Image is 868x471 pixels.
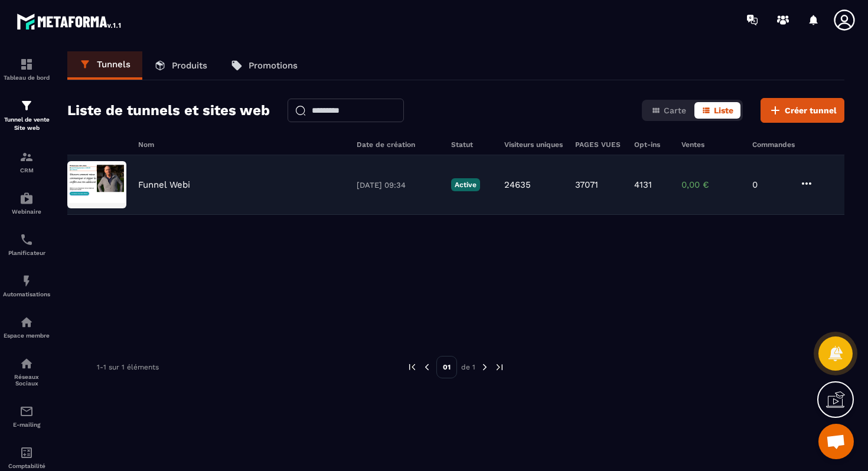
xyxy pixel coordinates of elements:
h6: Nom [138,140,345,149]
p: Tunnels [97,59,130,70]
a: formationformationTunnel de vente Site web [3,90,50,141]
img: next [479,362,490,372]
p: Tunnel de vente Site web [3,116,50,132]
img: prev [422,362,432,372]
img: formation [19,150,34,164]
span: Liste [714,106,733,115]
img: accountant [19,446,34,460]
a: Promotions [219,51,309,80]
h6: Date de création [357,140,439,149]
img: scheduler [19,233,34,247]
button: Créer tunnel [761,98,844,123]
img: prev [407,362,417,372]
div: Mots-clés [147,70,181,77]
img: logo_orange.svg [19,19,28,28]
img: formation [19,99,34,113]
p: 0 [752,179,788,190]
p: 01 [436,356,457,378]
a: emailemailE-mailing [3,395,50,437]
p: Produits [172,60,207,71]
button: Carte [644,102,693,119]
p: Planificateur [3,250,50,256]
span: Créer tunnel [785,104,837,116]
p: Active [451,178,480,191]
a: formationformationTableau de bord [3,48,50,90]
p: Promotions [249,60,298,71]
button: Liste [694,102,740,119]
p: [DATE] 09:34 [357,181,439,189]
h6: Visiteurs uniques [504,140,563,149]
div: Domaine [61,70,91,77]
img: website_grey.svg [19,31,28,40]
span: Carte [664,106,686,115]
p: Comptabilité [3,463,50,469]
img: formation [19,57,34,71]
img: automations [19,274,34,288]
a: automationsautomationsEspace membre [3,306,50,348]
img: automations [19,191,34,205]
img: email [19,404,34,418]
div: v 4.0.25 [33,19,58,28]
p: Webinaire [3,208,50,215]
p: Réseaux Sociaux [3,374,50,387]
a: social-networksocial-networkRéseaux Sociaux [3,348,50,395]
p: Automatisations [3,291,50,297]
p: 0,00 € [681,179,740,190]
img: logo [17,11,123,32]
img: image [67,161,126,208]
p: 1-1 sur 1 éléments [97,363,159,371]
div: Domaine: [DOMAIN_NAME] [31,31,133,40]
a: automationsautomationsWebinaire [3,182,50,224]
p: E-mailing [3,421,50,428]
img: automations [19,315,34,329]
h6: Ventes [681,140,740,149]
p: Tableau de bord [3,74,50,81]
p: 4131 [634,179,652,190]
p: 37071 [575,179,598,190]
p: Espace membre [3,332,50,339]
h6: Opt-ins [634,140,670,149]
img: tab_domain_overview_orange.svg [48,68,57,78]
a: automationsautomationsAutomatisations [3,265,50,306]
p: 24635 [504,179,531,190]
h6: Commandes [752,140,795,149]
img: social-network [19,356,34,371]
img: tab_keywords_by_traffic_grey.svg [134,68,143,78]
p: CRM [3,167,50,174]
p: Funnel Webi [138,179,190,190]
a: formationformationCRM [3,141,50,182]
div: Ouvrir le chat [818,424,854,459]
a: Tunnels [67,51,142,80]
a: Produits [142,51,219,80]
p: de 1 [461,362,475,372]
h2: Liste de tunnels et sites web [67,99,270,122]
a: schedulerschedulerPlanificateur [3,224,50,265]
img: next [494,362,505,372]
h6: Statut [451,140,492,149]
h6: PAGES VUES [575,140,622,149]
